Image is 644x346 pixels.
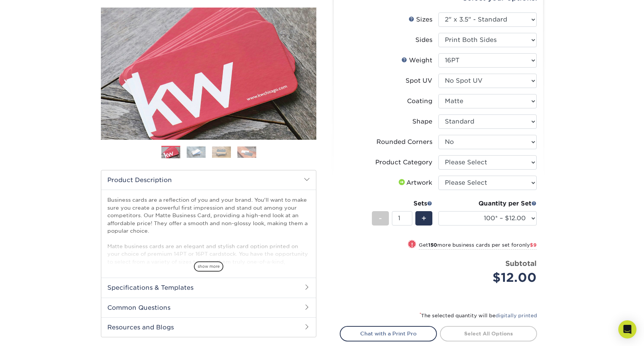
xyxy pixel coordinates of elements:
[618,320,636,338] div: Open Intercom Messenger
[412,117,432,126] div: Shape
[407,97,432,106] div: Coating
[101,278,316,297] h2: Specifications & Templates
[530,242,537,248] span: $9
[101,317,316,337] h2: Resources and Blogs
[101,298,316,317] h2: Common Questions
[107,196,310,304] p: Business cards are a reflection of you and your brand. You'll want to make sure you create a powe...
[406,76,432,85] div: Spot UV
[438,199,537,208] div: Quantity per Set
[376,137,432,147] div: Rounded Corners
[340,326,437,341] a: Chat with a Print Pro
[444,269,537,287] div: $12.00
[379,213,382,224] span: -
[101,170,316,190] h2: Product Description
[161,143,180,162] img: Business Cards 01
[372,199,432,208] div: Sets
[428,242,437,248] strong: 150
[411,241,413,249] span: !
[401,56,432,65] div: Weight
[519,242,537,248] span: only
[237,146,256,158] img: Business Cards 04
[419,242,537,250] small: Get more business cards per set for
[440,326,537,341] a: Select All Options
[194,261,223,272] span: show more
[375,158,432,167] div: Product Category
[505,259,537,267] strong: Subtotal
[495,313,537,318] a: digitally printed
[421,213,426,224] span: +
[409,15,432,24] div: Sizes
[415,36,432,45] div: Sides
[397,178,432,187] div: Artwork
[420,313,537,318] small: The selected quantity will be
[212,146,231,158] img: Business Cards 03
[187,146,206,158] img: Business Cards 02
